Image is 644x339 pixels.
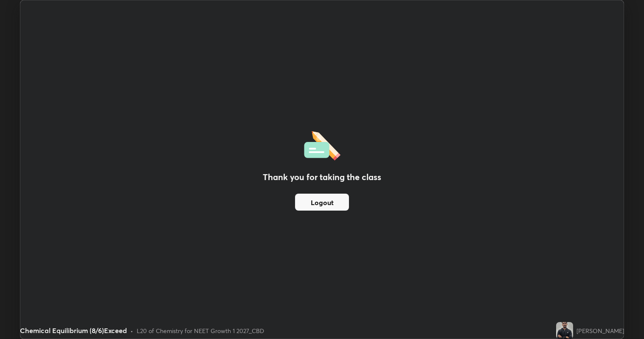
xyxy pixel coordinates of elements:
img: 213def5e5dbf4e79a6b4beccebb68028.jpg [556,322,573,339]
button: Logout [295,194,349,211]
img: offlineFeedback.1438e8b3.svg [304,128,340,161]
div: [PERSON_NAME] [577,326,624,335]
div: Chemical Equilibrium (8/6)Exceed [20,325,127,336]
div: • [130,326,133,335]
h2: Thank you for taking the class [263,171,381,183]
div: L20 of Chemistry for NEET Growth 1 2027_CBD [137,326,264,335]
